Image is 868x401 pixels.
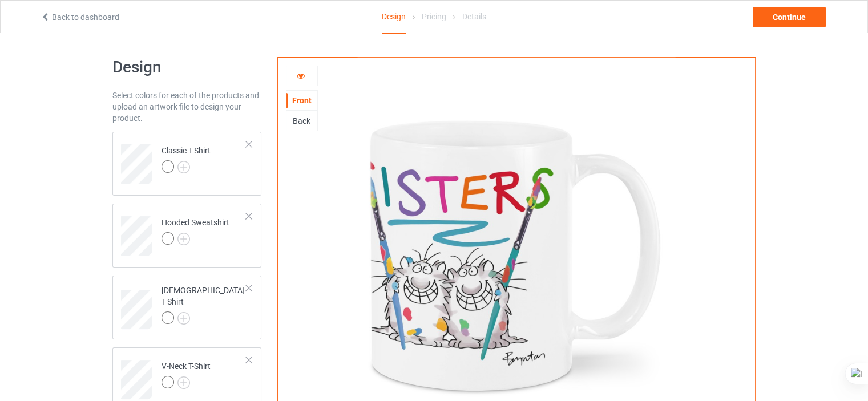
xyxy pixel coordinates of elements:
[177,233,190,245] img: svg+xml;base64,PD94bWwgdmVyc2lvbj0iMS4wIiBlbmNvZGluZz0iVVRGLTgiPz4KPHN2ZyB3aWR0aD0iMjJweCIgaGVpZ2...
[162,285,247,323] div: [DEMOGRAPHIC_DATA] T-Shirt
[112,132,261,196] div: Classic T-Shirt
[162,145,211,172] div: Classic T-Shirt
[162,217,229,244] div: Hooded Sweatshirt
[177,312,190,325] img: svg+xml;base64,PD94bWwgdmVyc2lvbj0iMS4wIiBlbmNvZGluZz0iVVRGLTgiPz4KPHN2ZyB3aWR0aD0iMjJweCIgaGVpZ2...
[177,161,190,173] img: svg+xml;base64,PD94bWwgdmVyc2lvbj0iMS4wIiBlbmNvZGluZz0iVVRGLTgiPz4KPHN2ZyB3aWR0aD0iMjJweCIgaGVpZ2...
[112,57,261,78] h1: Design
[286,115,317,127] div: Back
[162,361,211,388] div: V-Neck T-Shirt
[41,13,119,22] a: Back to dashboard
[177,376,190,389] img: svg+xml;base64,PD94bWwgdmVyc2lvbj0iMS4wIiBlbmNvZGluZz0iVVRGLTgiPz4KPHN2ZyB3aWR0aD0iMjJweCIgaGVpZ2...
[422,1,446,33] div: Pricing
[286,95,317,106] div: Front
[753,7,826,27] div: Continue
[112,276,261,339] div: [DEMOGRAPHIC_DATA] T-Shirt
[462,1,486,33] div: Details
[382,1,406,34] div: Design
[112,204,261,268] div: Hooded Sweatshirt
[112,90,261,124] div: Select colors for each of the products and upload an artwork file to design your product.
